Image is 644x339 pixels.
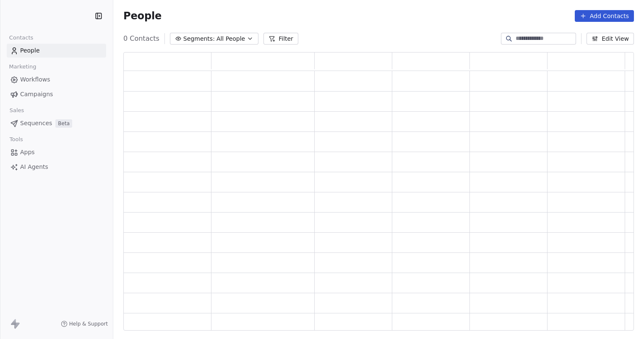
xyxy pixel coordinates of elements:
[7,44,106,58] a: People
[61,321,108,327] a: Help & Support
[216,34,245,43] span: All People
[20,75,50,84] span: Workflows
[5,32,37,44] span: Contacts
[20,163,48,171] span: AI Agents
[20,148,35,157] span: Apps
[587,33,634,45] button: Edit View
[69,321,108,327] span: Help & Support
[5,60,40,73] span: Marketing
[183,34,215,43] span: Segments:
[6,104,28,117] span: Sales
[575,10,634,22] button: Add Contacts
[7,87,106,101] a: Campaigns
[123,34,159,44] span: 0 Contacts
[20,46,40,55] span: People
[7,73,106,87] a: Workflows
[7,160,106,174] a: AI Agents
[7,116,106,130] a: SequencesBeta
[263,33,298,45] button: Filter
[20,90,53,99] span: Campaigns
[6,133,26,146] span: Tools
[7,145,106,159] a: Apps
[55,119,72,128] span: Beta
[123,10,162,22] span: People
[20,119,52,128] span: Sequences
